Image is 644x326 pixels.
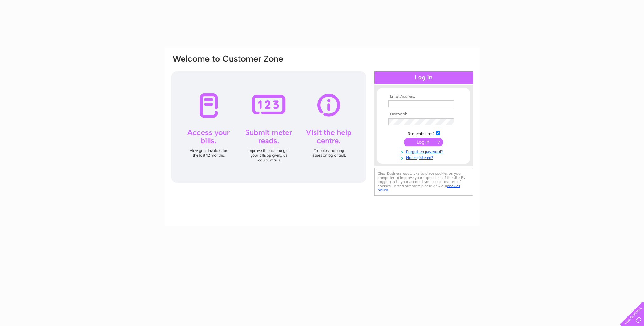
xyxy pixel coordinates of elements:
a: cookies policy [378,184,460,192]
a: Not registered? [388,154,460,160]
div: Clear Business would like to place cookies on your computer to improve your experience of the sit... [374,168,473,196]
td: Remember me? [387,130,460,136]
input: Submit [404,138,443,146]
th: Email Address: [387,94,460,99]
a: Forgotten password? [388,148,460,154]
th: Password: [387,112,460,117]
